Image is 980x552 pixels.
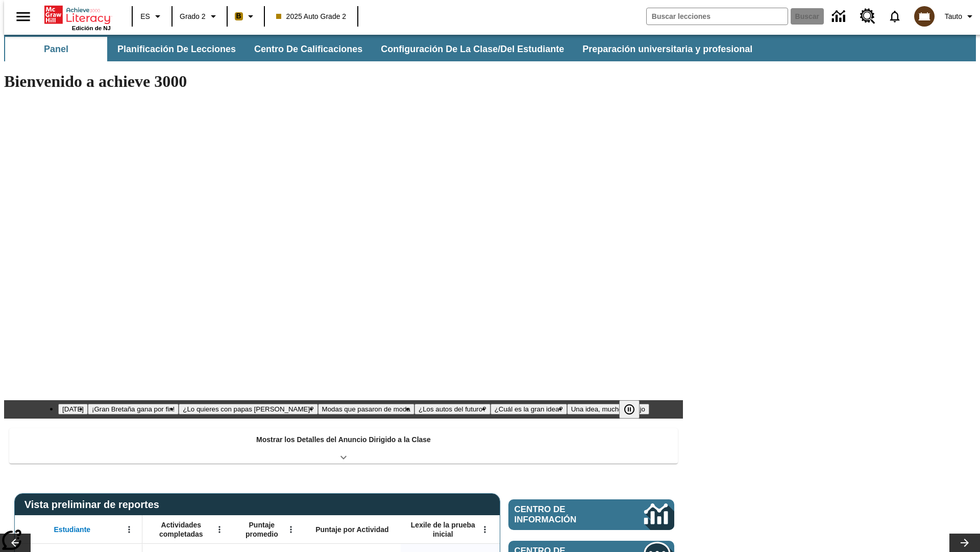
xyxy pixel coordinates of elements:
[72,25,111,31] span: Edición de NJ
[44,5,111,25] a: Portada
[276,11,347,22] span: 2025 Auto Grade 2
[5,37,107,61] button: Panel
[283,522,299,537] button: Abrir menú
[58,404,88,415] button: Diapositiva 1 Día del Trabajo
[477,522,493,537] button: Abrir menú
[373,37,572,61] button: Configuración de la clase/del estudiante
[619,400,640,419] button: Pausar
[44,4,111,31] div: Portada
[176,7,224,26] button: Grado: Grado 2, Elige un grado
[491,404,567,415] button: Diapositiva 6 ¿Cuál es la gran idea?
[908,3,941,30] button: Escoja un nuevo avatar
[212,522,227,537] button: Abrir menú
[567,404,649,415] button: Diapositiva 7 Una idea, mucho trabajo
[574,37,761,61] button: Preparación universitaria y profesional
[406,520,480,539] span: Lexile de la prueba inicial
[180,11,206,22] span: Grado 2
[256,434,431,445] p: Mostrar los Detalles del Anuncio Dirigido a la Clase
[4,72,683,91] h1: Bienvenido a achieve 3000
[54,525,91,534] span: Estudiante
[236,10,241,22] span: B
[514,504,610,525] span: Centro de información
[88,404,179,415] button: Diapositiva 2 ¡Gran Bretaña gana por fin!
[121,522,137,537] button: Abrir menú
[24,499,164,511] span: Vista preliminar de reportes
[949,534,980,552] button: Carrusel de lecciones, seguir
[941,7,980,26] button: Perfil/Configuración
[140,11,150,22] span: ES
[109,37,244,61] button: Planificación de lecciones
[945,11,962,22] span: Tauto
[9,428,678,464] div: Mostrar los Detalles del Anuncio Dirigido a la Clase
[318,404,414,415] button: Diapositiva 4 Modas que pasaron de moda
[148,520,215,539] span: Actividades completadas
[136,7,168,26] button: Lenguaje: ES, Selecciona un idioma
[231,7,261,26] button: Boost El color de la clase es anaranjado claro. Cambiar el color de la clase.
[237,520,286,539] span: Puntaje promedio
[246,37,371,61] button: Centro de calificaciones
[315,525,388,534] span: Puntaje por Actividad
[414,404,491,415] button: Diapositiva 5 ¿Los autos del futuro?
[647,8,788,25] input: Buscar campo
[826,3,854,31] a: Centro de información
[881,3,908,30] a: Notificaciones
[854,3,881,30] a: Centro de recursos, Se abrirá en una pestaña nueva.
[4,37,762,61] div: Subbarra de navegación
[4,35,976,61] div: Subbarra de navegación
[619,400,650,419] div: Pausar
[914,6,935,27] img: avatar image
[508,499,674,530] a: Centro de información
[8,2,38,32] button: Abrir el menú lateral
[179,404,317,415] button: Diapositiva 3 ¿Lo quieres con papas fritas?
